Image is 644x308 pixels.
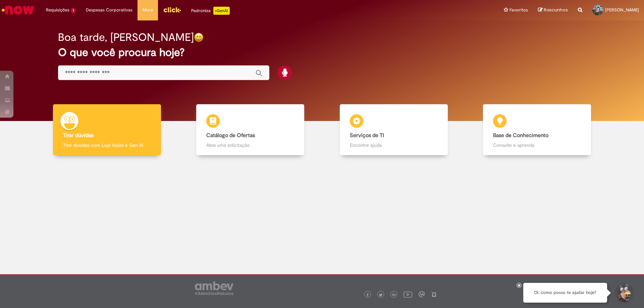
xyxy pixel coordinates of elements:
span: Despesas Corporativas [86,7,132,13]
p: Tirar dúvidas com Lupi Assist e Gen Ai [63,142,151,148]
img: logo_footer_naosei.png [431,291,437,297]
p: Consulte e aprenda [493,142,581,148]
p: Encontre ajuda [350,142,438,148]
a: Rascunhos [538,7,568,13]
img: logo_footer_youtube.png [404,290,412,299]
span: [PERSON_NAME] [605,7,639,13]
p: Abra uma solicitação [206,142,294,148]
span: Requisições [46,7,69,13]
b: Base de Conhecimento [493,132,548,139]
img: logo_footer_twitter.png [379,293,382,297]
img: logo_footer_ambev_rotulo_gray.png [195,282,233,295]
img: logo_footer_facebook.png [366,293,369,297]
img: logo_footer_workplace.png [419,291,425,297]
a: Serviços de TI Encontre ajuda [322,104,466,156]
h2: O que você procura hoje? [58,47,586,58]
div: Oi, como posso te ajudar hoje? [523,283,607,303]
span: Rascunhos [544,7,568,13]
h2: Boa tarde, [PERSON_NAME] [58,32,194,43]
button: Iniciar Conversa de Suporte [614,283,634,303]
img: logo_footer_linkedin.png [392,293,396,297]
a: Catálogo de Ofertas Abra uma solicitação [179,104,322,156]
b: Catálogo de Ofertas [206,132,255,139]
a: Tirar dúvidas Tirar dúvidas com Lupi Assist e Gen Ai [35,104,179,156]
span: Favoritos [509,7,528,13]
b: Serviços de TI [350,132,384,139]
span: 1 [71,8,76,13]
div: Padroniza [191,7,230,15]
img: click_logo_yellow_360x200.png [163,5,181,15]
b: Tirar dúvidas [63,132,94,139]
img: ServiceNow [1,3,35,17]
img: happy-face.png [194,33,204,42]
p: +GenAi [213,7,230,15]
span: More [143,7,153,13]
a: Base de Conhecimento Consulte e aprenda [466,104,609,156]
